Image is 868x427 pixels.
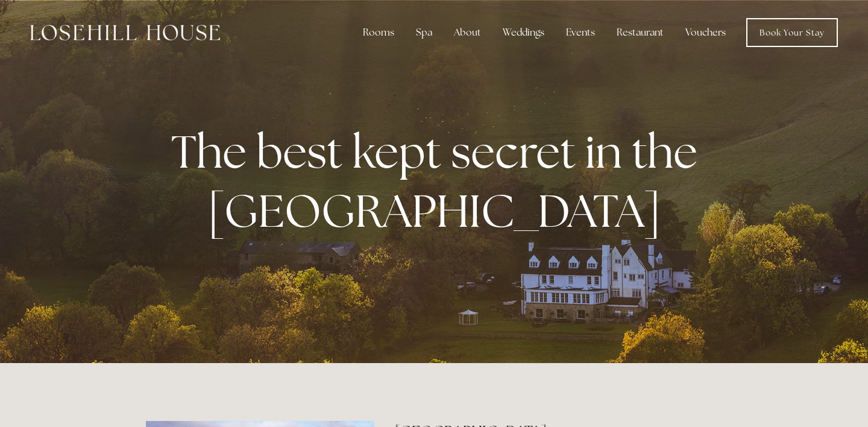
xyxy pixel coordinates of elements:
div: Events [556,21,605,45]
div: Restaurant [607,21,673,45]
img: Losehill House [30,25,220,40]
strong: The best kept secret in the [GEOGRAPHIC_DATA] [171,122,707,240]
div: Rooms [353,21,404,45]
a: Book Your Stay [746,18,838,47]
div: Spa [406,21,442,45]
a: Vouchers [676,21,735,45]
div: Weddings [493,21,554,45]
div: About [444,21,491,45]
